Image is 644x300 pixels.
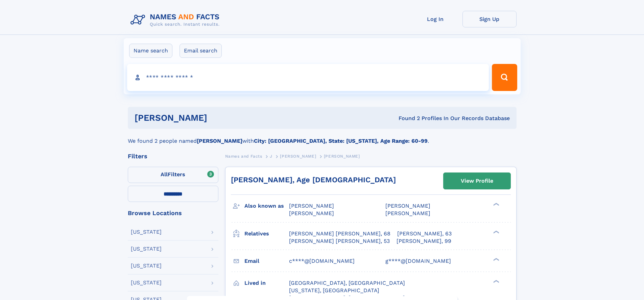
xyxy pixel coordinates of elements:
[289,230,390,237] a: [PERSON_NAME] [PERSON_NAME], 68
[492,257,500,261] div: ❯
[492,230,500,234] div: ❯
[461,173,493,189] div: View Profile
[161,171,168,178] span: All
[135,114,303,122] h1: [PERSON_NAME]
[444,173,510,189] a: View Profile
[462,11,517,27] a: Sign Up
[492,202,500,207] div: ❯
[131,263,162,269] div: [US_STATE]
[270,154,272,159] span: J
[128,129,517,145] div: We found 2 people named with .
[244,255,289,267] h3: Email
[127,64,489,91] input: search input
[289,203,334,209] span: [PERSON_NAME]
[131,229,162,235] div: [US_STATE]
[385,210,430,216] span: [PERSON_NAME]
[128,11,225,29] img: Logo Names and Facts
[397,237,451,245] a: [PERSON_NAME], 99
[397,230,452,237] a: [PERSON_NAME], 63
[289,237,390,245] a: [PERSON_NAME] [PERSON_NAME], 53
[324,154,360,159] span: [PERSON_NAME]
[128,167,218,183] label: Filters
[128,210,218,216] div: Browse Locations
[254,138,428,144] b: City: [GEOGRAPHIC_DATA], State: [US_STATE], Age Range: 60-99
[244,277,289,289] h3: Lived in
[180,44,222,58] label: Email search
[385,203,430,209] span: [PERSON_NAME]
[244,228,289,239] h3: Relatives
[244,200,289,212] h3: Also known as
[197,138,242,144] b: [PERSON_NAME]
[303,115,510,122] div: Found 2 Profiles In Our Records Database
[128,153,218,159] div: Filters
[231,176,396,184] a: [PERSON_NAME], Age [DEMOGRAPHIC_DATA]
[289,280,405,286] span: [GEOGRAPHIC_DATA], [GEOGRAPHIC_DATA]
[289,287,379,294] span: [US_STATE], [GEOGRAPHIC_DATA]
[492,279,500,283] div: ❯
[129,44,172,58] label: Name search
[131,246,162,252] div: [US_STATE]
[131,280,162,285] div: [US_STATE]
[225,152,262,160] a: Names and Facts
[408,11,462,27] a: Log In
[492,64,517,91] button: Search Button
[280,154,316,159] span: [PERSON_NAME]
[289,210,334,216] span: [PERSON_NAME]
[280,152,316,160] a: [PERSON_NAME]
[270,152,272,160] a: J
